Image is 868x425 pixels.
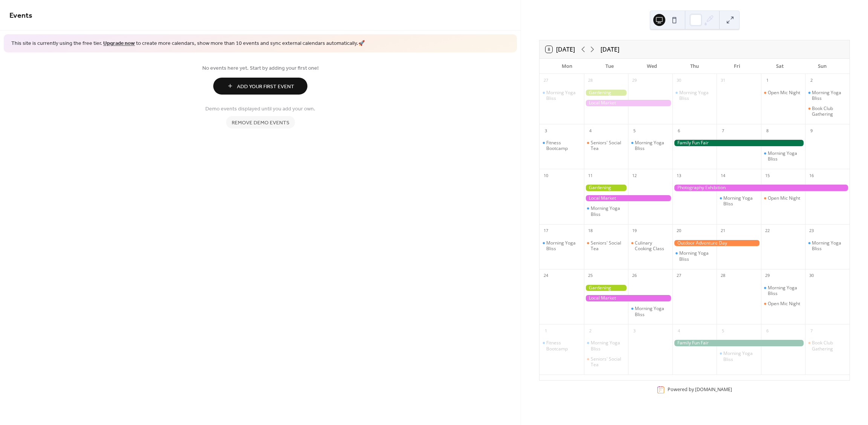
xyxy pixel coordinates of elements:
[9,8,32,23] span: Events
[672,240,761,246] div: Outdoor Adventure Day
[591,240,625,252] div: Seniors' Social Tea
[584,185,628,191] div: Gardening Workshop
[584,205,628,217] div: Morning Yoga Bliss
[761,195,805,201] div: Open Mic Night
[586,272,594,280] div: 25
[586,171,594,180] div: 11
[584,340,628,352] div: Morning Yoga Bliss
[542,171,550,180] div: 10
[675,227,683,235] div: 20
[768,150,802,162] div: Morning Yoga Bliss
[723,350,758,362] div: Morning Yoga Bliss
[761,301,805,307] div: Open Mic Night
[584,285,628,291] div: Gardening Workshop
[807,127,816,135] div: 9
[635,140,669,151] div: Morning Yoga Bliss
[584,356,628,368] div: Seniors' Social Tea
[675,127,683,135] div: 6
[763,127,772,135] div: 8
[586,327,594,335] div: 2
[591,356,625,368] div: Seniors' Social Tea
[675,171,683,180] div: 13
[812,90,847,101] div: Morning Yoga Bliss
[807,171,816,180] div: 16
[768,90,800,96] div: Open Mic Night
[546,59,588,74] div: Mon
[586,127,594,135] div: 4
[673,59,716,74] div: Thu
[679,250,714,262] div: Morning Yoga Bliss
[542,127,550,135] div: 3
[630,272,639,280] div: 26
[586,227,594,235] div: 18
[719,272,727,280] div: 28
[719,227,727,235] div: 21
[630,127,639,135] div: 5
[635,306,669,317] div: Morning Yoga Bliss
[584,100,672,106] div: Local Market
[591,140,625,151] div: Seniors' Social Tea
[717,195,761,207] div: Morning Yoga Bliss
[812,105,847,117] div: Book Club Gathering
[539,90,584,101] div: Morning Yoga Bliss
[672,90,717,101] div: Morning Yoga Bliss
[630,327,639,335] div: 3
[719,76,727,85] div: 31
[539,140,584,151] div: Fitness Bootcamp
[719,171,727,180] div: 14
[805,340,850,352] div: Book Club Gathering
[719,127,727,135] div: 7
[584,90,628,96] div: Gardening Workshop
[630,227,639,235] div: 19
[546,90,581,101] div: Morning Yoga Bliss
[672,185,850,191] div: Photography Exhibition
[628,140,672,151] div: Morning Yoga Bliss
[768,285,802,297] div: Morning Yoga Bliss
[630,76,639,85] div: 29
[11,40,365,47] span: This site is currently using the free tier. to create more calendars, show more than 10 events an...
[546,140,581,151] div: Fitness Bootcamp
[591,340,625,352] div: Morning Yoga Bliss
[9,78,511,95] a: Add Your First Event
[542,76,550,85] div: 27
[631,59,673,74] div: Wed
[672,250,717,262] div: Morning Yoga Bliss
[672,140,805,146] div: Family Fun Fair
[543,44,578,55] button: 8[DATE]
[812,240,847,252] div: Morning Yoga Bliss
[807,76,816,85] div: 2
[763,171,772,180] div: 15
[539,240,584,252] div: Morning Yoga Bliss
[601,45,619,54] div: [DATE]
[805,240,850,252] div: Morning Yoga Bliss
[768,195,800,201] div: Open Mic Night
[586,76,594,85] div: 28
[591,205,625,217] div: Morning Yoga Bliss
[539,340,584,352] div: Fitness Bootcamp
[761,90,805,96] div: Open Mic Night
[768,301,800,307] div: Open Mic Night
[232,119,289,127] span: Remove demo events
[807,327,816,335] div: 7
[630,171,639,180] div: 12
[679,90,714,101] div: Morning Yoga Bliss
[805,105,850,117] div: Book Club Gathering
[635,240,669,252] div: Culinary Cooking Class
[205,105,315,113] span: Demo events displayed until you add your own.
[546,340,581,352] div: Fitness Bootcamp
[675,327,683,335] div: 4
[588,59,631,74] div: Tue
[213,78,307,95] button: Add Your First Event
[801,59,844,74] div: Sun
[761,150,805,162] div: Morning Yoga Bliss
[628,306,672,317] div: Morning Yoga Bliss
[584,240,628,252] div: Seniors' Social Tea
[546,240,581,252] div: Morning Yoga Bliss
[717,350,761,362] div: Morning Yoga Bliss
[763,327,772,335] div: 6
[758,59,801,74] div: Sat
[763,272,772,280] div: 29
[542,272,550,280] div: 24
[672,340,805,346] div: Family Fun Fair
[695,387,732,393] a: [DOMAIN_NAME]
